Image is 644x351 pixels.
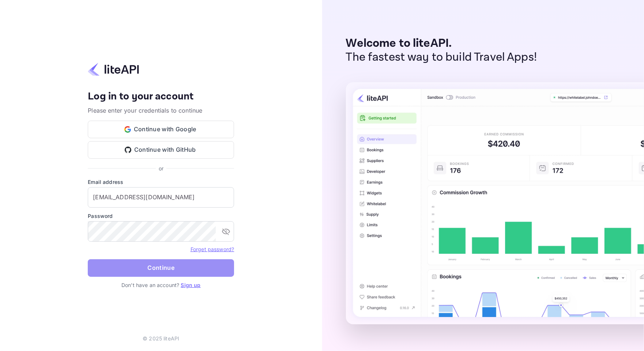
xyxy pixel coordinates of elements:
button: Continue with GitHub [88,141,234,159]
p: Don't have an account? [88,281,234,289]
label: Password [88,212,234,220]
p: Welcome to liteAPI. [346,37,537,50]
button: Continue [88,259,234,277]
a: Sign up [181,282,200,288]
p: © 2025 liteAPI [143,335,179,342]
a: Forget password? [191,246,234,252]
p: The fastest way to build Travel Apps! [346,50,537,64]
button: toggle password visibility [219,224,233,239]
p: or [159,165,163,172]
h4: Log in to your account [88,90,234,103]
label: Email address [88,178,234,186]
a: Forget password? [191,245,234,253]
p: Please enter your credentials to continue [88,106,234,115]
button: Continue with Google [88,121,234,138]
img: liteapi [88,62,139,76]
input: Enter your email address [88,187,234,208]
